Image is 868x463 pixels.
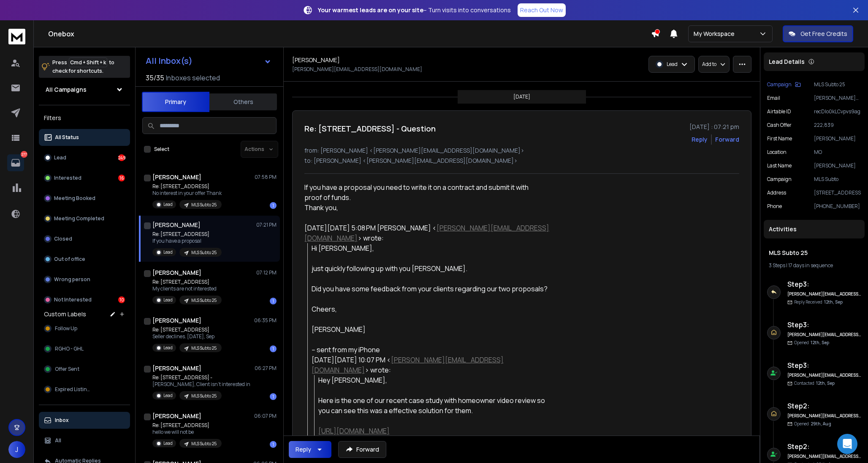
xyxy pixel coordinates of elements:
span: 12th, Sep [824,299,843,305]
p: MLS Subto 25 [191,297,217,304]
p: Get Free Credits [800,30,847,38]
button: Follow Up [39,320,130,337]
h1: [PERSON_NAME] [152,173,201,181]
p: 222,839 [814,122,861,129]
p: [PERSON_NAME] [814,162,861,169]
p: recDlo0kLCvpvs9ag [814,108,861,115]
p: 277 [21,151,27,158]
button: Meeting Completed [39,210,130,227]
span: RGHO - GHL [55,345,84,352]
p: Re: [STREET_ADDRESS] [152,422,222,429]
button: Not Interested10 [39,291,130,308]
h6: Step 3 : [787,279,861,289]
span: 12th, Sep [811,340,829,345]
p: [STREET_ADDRESS] [814,189,861,196]
button: Forward [338,441,386,458]
h6: [PERSON_NAME][EMAIL_ADDRESS][DOMAIN_NAME] [787,453,861,460]
span: Expired Listing [55,386,90,393]
p: Lead [163,345,173,351]
p: All [55,437,61,444]
button: All Campaigns [39,81,130,98]
p: Lead [163,201,173,208]
p: Last Name [767,162,792,169]
p: Opened [794,421,831,427]
div: Forward [715,135,739,144]
p: [PERSON_NAME], Client isn't interested in [152,381,250,388]
p: Lead [667,61,678,68]
h6: Step 2 : [787,401,861,411]
p: Reach Out Now [520,6,563,14]
h3: Filters [39,112,130,124]
p: Re: [STREET_ADDRESS] [152,279,222,285]
p: – Turn visits into conversations [318,6,511,14]
p: Add to [702,61,716,68]
h1: All Campaigns [46,85,87,94]
p: Re: [STREET_ADDRESS] [152,326,222,333]
button: Campaign [767,81,801,88]
span: 3 Steps [769,262,785,269]
p: Campaign [767,81,792,88]
button: Closed [39,230,130,247]
button: Expired Listing [39,381,130,398]
p: Lead [163,440,173,447]
p: Address [767,189,786,196]
div: 249 [118,154,125,161]
p: from: [PERSON_NAME] <[PERSON_NAME][EMAIL_ADDRESS][DOMAIN_NAME]> [304,146,739,155]
p: Phone [767,203,782,210]
p: Campaign [767,176,792,183]
h1: MLS Subto 25 [769,249,860,257]
p: MLS Subto 25 [191,393,217,399]
label: Select [154,146,169,153]
p: All Status [55,134,79,141]
div: 1 [270,393,277,400]
span: Follow Up [55,325,77,332]
div: 1 [270,441,277,448]
div: Activities [764,220,865,238]
p: location [767,149,787,156]
button: Reply [289,441,331,458]
span: 17 days in sequence [788,262,833,269]
p: Reply Received [794,299,843,305]
div: | [769,262,860,269]
button: RGHO - GHL [39,340,130,357]
button: Meeting Booked [39,190,130,207]
p: Opened [794,340,829,346]
p: 06:27 PM [255,365,277,372]
div: [DATE][DATE] 5:08 PM [PERSON_NAME] < > wrote: [304,223,551,243]
p: Seller declines. [DATE], Sep [152,333,222,340]
p: 07:12 PM [256,269,277,276]
button: Primary [142,92,209,112]
span: Offer Sent [55,366,79,373]
p: hello we will not be [152,429,222,436]
p: [PERSON_NAME] [814,135,861,142]
p: [DATE] [513,93,530,100]
p: Meeting Booked [54,195,95,202]
h1: [PERSON_NAME] [152,364,201,373]
p: MLS Subto 25 [191,202,217,208]
p: Re: [STREET_ADDRESS] [152,183,222,190]
p: Lead [163,392,173,399]
h1: [PERSON_NAME] [152,316,201,325]
p: Meeting Completed [54,215,104,222]
p: Inbox [55,417,69,424]
div: Open Intercom Messenger [837,434,857,454]
h1: Re: [STREET_ADDRESS] - Question [304,123,436,134]
p: No interest in your offer Thank [152,190,222,197]
button: All [39,432,130,449]
h6: Step 3 : [787,320,861,330]
button: Out of office [39,251,130,268]
div: 10 [118,296,125,303]
h6: [PERSON_NAME][EMAIL_ADDRESS][DOMAIN_NAME] [787,372,861,378]
p: MLS Subto 25 [191,249,217,256]
p: First Name [767,135,792,142]
p: Cash Offer [767,122,792,129]
p: [PERSON_NAME][EMAIL_ADDRESS][DOMAIN_NAME] [292,66,422,73]
button: All Inbox(s) [139,52,278,69]
div: 1 [270,202,277,209]
p: 06:35 PM [254,317,277,324]
button: J [8,441,25,458]
span: 35 / 35 [146,73,164,83]
a: [PERSON_NAME][EMAIL_ADDRESS][DOMAIN_NAME] [312,355,504,375]
h1: [PERSON_NAME] [152,221,201,229]
h6: Step 2 : [787,441,861,452]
